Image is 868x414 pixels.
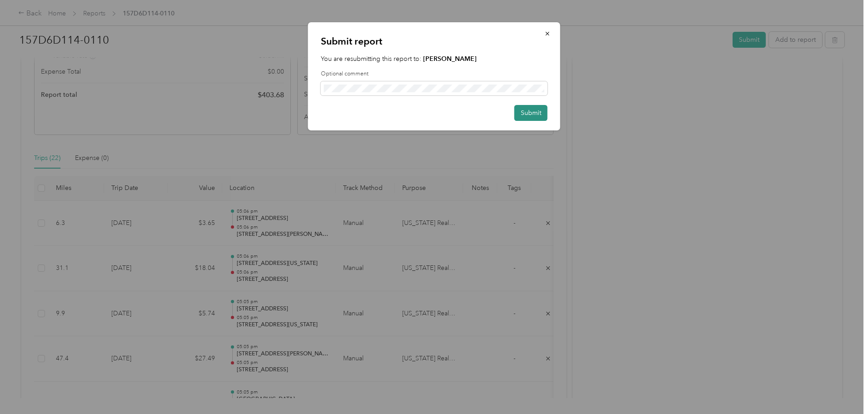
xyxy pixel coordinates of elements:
[514,105,548,121] button: Submit
[321,54,548,64] p: You are resubmitting this report to:
[321,35,548,48] p: Submit report
[817,363,868,414] iframe: Everlance-gr Chat Button Frame
[423,55,477,63] strong: [PERSON_NAME]
[321,70,548,78] label: Optional comment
